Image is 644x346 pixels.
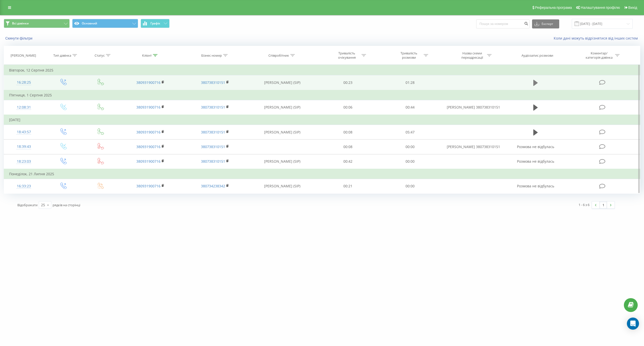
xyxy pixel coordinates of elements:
[141,19,170,28] button: Графік
[317,154,379,169] td: 00:42
[4,115,640,125] td: [DATE]
[95,53,105,58] div: Статус
[201,184,225,188] a: 380734238342
[201,105,225,110] a: 380738310151
[4,90,640,100] td: П’ятниця, 1 Серпня 2025
[584,51,614,60] div: Коментар/категорія дзвінка
[247,100,317,115] td: [PERSON_NAME] (SIP)
[517,144,554,149] span: Розмова не відбулась
[476,19,530,28] input: Пошук за номером
[268,53,289,58] div: Співробітник
[441,140,506,154] td: [PERSON_NAME] 380738310151
[72,19,138,28] button: Основний
[517,184,554,188] span: Розмова не відбулась
[517,159,554,164] span: Розмова не відбулась
[459,51,486,60] div: Назва схеми переадресації
[136,130,160,134] a: 380931900716
[9,142,39,152] div: 18:39:43
[317,100,379,115] td: 00:06
[136,144,160,149] a: 380931900716
[136,80,160,85] a: 380931900716
[17,203,37,207] span: Відображати
[4,169,640,179] td: Понеділок, 21 Липня 2025
[554,36,640,41] a: Коли дані можуть відрізнятися вiд інших систем
[136,105,160,110] a: 380931900716
[579,202,589,207] div: 1 - 6 з 6
[599,201,607,209] a: 1
[441,100,506,115] td: [PERSON_NAME] 380738310151
[41,202,45,207] div: 25
[247,75,317,90] td: [PERSON_NAME] (SIP)
[247,154,317,169] td: [PERSON_NAME] (SIP)
[9,157,39,166] div: 18:23:03
[9,181,39,191] div: 16:33:23
[535,6,572,10] span: Реферальна програма
[142,53,152,58] div: Клієнт
[53,53,71,58] div: Тип дзвінка
[201,53,222,58] div: Бізнес номер
[627,318,639,330] div: Open Intercom Messenger
[4,19,70,28] button: Всі дзвінки
[628,6,637,10] span: Вихід
[379,154,441,169] td: 00:00
[379,100,441,115] td: 00:44
[136,159,160,164] a: 380931900716
[333,51,360,60] div: Тривалість очікування
[317,125,379,140] td: 00:08
[201,80,225,85] a: 380738310151
[201,130,225,134] a: 380738310151
[395,51,422,60] div: Тривалість розмови
[9,127,39,137] div: 18:43:57
[150,22,160,25] span: Графік
[379,179,441,193] td: 00:00
[521,53,553,58] div: Аудіозапис розмови
[9,78,39,87] div: 16:28:25
[53,203,80,207] span: рядків на сторінці
[12,21,29,25] span: Всі дзвінки
[4,36,35,41] button: Скинути фільтри
[136,184,160,188] a: 380931900716
[379,140,441,154] td: 00:00
[11,53,36,58] div: [PERSON_NAME]
[247,179,317,193] td: [PERSON_NAME] (SIP)
[4,65,640,75] td: Вівторок, 12 Серпня 2025
[317,179,379,193] td: 00:21
[9,102,39,112] div: 12:08:31
[317,75,379,90] td: 00:23
[317,140,379,154] td: 00:08
[247,125,317,140] td: [PERSON_NAME] (SIP)
[581,6,620,10] span: Налаштування профілю
[379,75,441,90] td: 01:28
[201,159,225,164] a: 380738310151
[532,19,559,28] button: Експорт
[379,125,441,140] td: 05:47
[201,144,225,149] a: 380738310151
